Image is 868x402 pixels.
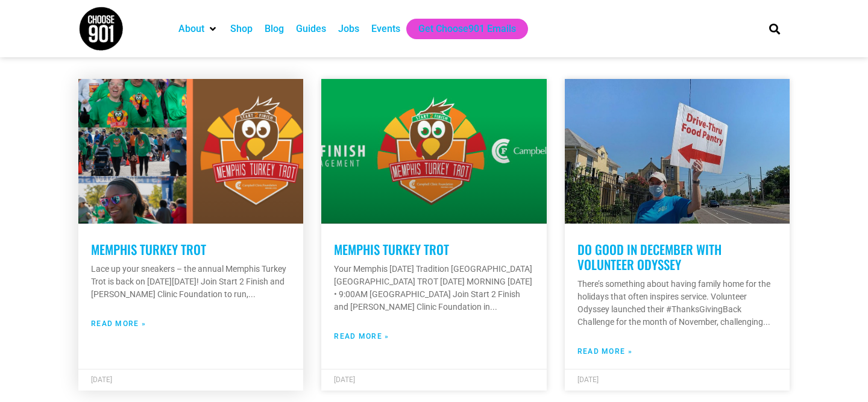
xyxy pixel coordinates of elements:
p: Lace up your sneakers – the annual Memphis Turkey Trot is back on [DATE][DATE]! Join Start 2 Fini... [91,263,291,301]
a: Do Good in December with Volunteer Odyssey [577,240,722,274]
p: Your Memphis [DATE] Tradition [GEOGRAPHIC_DATA] [GEOGRAPHIC_DATA] TROT [DATE] MORNING [DATE] • 9:... [334,263,533,313]
a: Read more about Memphis Turkey Trot [334,331,389,342]
a: Guides [296,22,326,36]
a: Promotional banner for the Memphis Turkey Trot event, featuring the logos of Start2Finish Event M... [321,79,546,224]
nav: Main nav [172,19,749,39]
a: A woman participating in the Do Good in December campaign by holding a sign for a drive thru food... [565,79,790,224]
a: Shop [230,22,253,36]
a: Jobs [338,22,359,36]
a: Blog [265,22,284,36]
a: Memphis Turkey Trot [334,240,449,259]
a: Read more about Memphis Turkey Trot [91,318,146,329]
a: Read more about Do Good in December with Volunteer Odyssey [577,346,632,357]
div: Search [765,19,785,39]
div: About [172,19,224,39]
span: [DATE] [334,375,355,384]
span: [DATE] [91,375,112,384]
a: About [178,22,204,36]
p: There’s something about having family home for the holidays that often inspires service. Voluntee... [577,278,777,328]
span: [DATE] [577,375,599,384]
a: Get Choose901 Emails [418,22,516,36]
a: Memphis Turkey Trot [91,240,206,259]
a: Events [371,22,400,36]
